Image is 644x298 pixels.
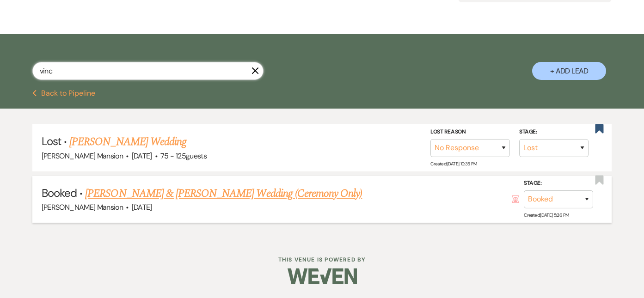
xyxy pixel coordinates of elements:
button: Back to Pipeline [32,90,96,97]
a: [PERSON_NAME] & [PERSON_NAME] Wedding (Ceremony Only) [85,185,362,202]
a: [PERSON_NAME] Wedding [69,134,186,150]
span: [DATE] [132,151,152,161]
span: Lost [42,134,61,148]
button: + Add Lead [532,62,606,80]
span: [PERSON_NAME] Mansion [42,202,123,212]
input: Search by name, event date, email address or phone number [32,62,264,80]
label: Lost Reason [430,127,510,137]
img: Weven Logo [288,260,357,292]
span: Created: [DATE] 5:26 PM [524,212,569,218]
span: [DATE] [132,202,152,212]
span: 75 - 125 guests [160,151,207,161]
span: Booked [42,186,77,200]
label: Stage: [519,127,589,137]
label: Stage: [524,178,593,189]
span: Created: [DATE] 10:35 PM [430,161,477,167]
span: [PERSON_NAME] Mansion [42,151,123,161]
